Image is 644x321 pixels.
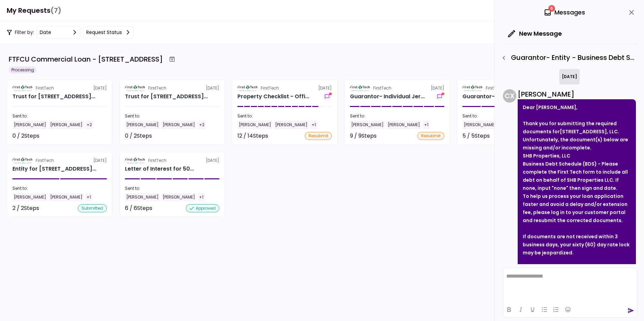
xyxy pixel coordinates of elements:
[12,204,39,212] div: 2 / 2 Steps
[12,85,33,91] img: Partner logo
[125,120,160,129] div: [PERSON_NAME]
[462,85,557,91] div: [DATE]
[125,132,152,140] div: 0 / 2 Steps
[462,113,557,119] div: Sent to:
[503,305,515,314] button: Bold
[83,26,134,38] button: Request status
[523,119,631,136] div: Thank you for submitting the required documents for .
[462,93,538,101] div: Guarantor- Entity SHB Properties, LLC
[49,120,84,129] div: [PERSON_NAME]
[40,29,51,36] div: date
[237,132,268,140] div: 12 / 14 Steps
[85,193,92,202] div: +1
[125,85,219,91] div: [DATE]
[423,120,430,129] div: +1
[7,4,61,17] h1: My Requests
[350,132,377,140] div: 9 / 9 Steps
[518,89,636,99] div: [PERSON_NAME]
[523,192,631,224] div: To help us process your loan application faster and avoid a delay and/or extension fee, please lo...
[237,85,332,91] div: [DATE]
[559,69,580,84] div: [DATE]
[198,193,205,202] div: +1
[186,204,219,212] div: approved
[161,120,196,129] div: [PERSON_NAME]
[523,160,628,191] strong: Business Debt Schedule (BDS) - Please complete the First Tech form to include all debt on behalf ...
[627,307,634,314] button: send
[148,85,166,91] div: FirstTech
[523,152,570,159] strong: SHB Properties, LLC
[486,85,504,91] div: FirstTech
[527,305,538,314] button: Underline
[462,120,497,129] div: [PERSON_NAME]
[523,103,631,111] div: Dear [PERSON_NAME],
[125,85,146,91] img: Partner logo
[12,85,107,91] div: [DATE]
[523,136,628,151] strong: Unfortunately, the document(s) below are missing and/or incomplete.
[322,93,332,101] button: show-messages
[310,120,317,129] div: +1
[78,204,107,212] div: submitted
[125,93,208,101] div: Trust for 503 E 6th Street Del Rio TX, LLC Plassman Family Irrevocable Trust FBO Mark W. Plassman...
[76,132,107,140] div: Not started
[161,193,196,202] div: [PERSON_NAME]
[12,157,107,164] div: [DATE]
[562,305,574,314] button: Emojis
[125,185,219,191] div: Sent to:
[503,268,637,301] iframe: Rich Text Area
[51,4,61,17] span: (7)
[350,85,371,91] img: Partner logo
[12,185,107,191] div: Sent to:
[237,85,258,91] img: Partner logo
[85,120,93,129] div: +2
[350,120,385,129] div: [PERSON_NAME]
[189,132,219,140] div: Not started
[350,113,444,119] div: Sent to:
[36,157,54,164] div: FirstTech
[539,305,550,314] button: Bullet list
[560,128,618,135] strong: [STREET_ADDRESS], LLC
[125,165,194,173] div: Letter of Interest for 503 E 6th Street Del Rio TX, LLC 503 E 6th Street Del Rio
[12,193,47,202] div: [PERSON_NAME]
[9,67,37,73] div: Processing
[12,93,95,101] div: Trust for 503 E 6th Street Del Rio TX, LLC Plassman Family Irrevocable Trust FBO Anne R. Plassman...
[12,120,47,129] div: [PERSON_NAME]
[503,25,567,42] button: New Message
[261,85,279,91] div: FirstTech
[548,5,555,12] span: 6
[462,132,490,140] div: 5 / 5 Steps
[417,132,444,140] div: resubmit
[7,26,134,38] div: Filter by:
[373,85,391,91] div: FirstTech
[503,89,516,103] div: C X
[498,52,637,64] div: Guarantor- Entity - Business Debt Schedule
[550,305,562,314] button: Numbered list
[12,113,107,119] div: Sent to:
[37,26,80,38] button: date
[12,132,39,140] div: 0 / 2 Steps
[435,93,444,101] button: show-messages
[523,233,631,257] div: If documents are not received within 3 business days, your sixty (60) day rate lock may be jeopar...
[544,7,585,17] div: Messages
[148,157,166,164] div: FirstTech
[125,157,146,164] img: Partner logo
[350,93,425,101] div: Guarantor- Individual Jeremy Hamilton
[386,120,421,129] div: [PERSON_NAME]
[125,193,160,202] div: [PERSON_NAME]
[237,93,309,101] div: Property Checklist - Office Retail 503 E 6th Street
[166,53,178,65] button: Archive workflow
[626,7,637,18] button: close
[274,120,309,129] div: [PERSON_NAME]
[198,120,206,129] div: +2
[12,165,96,173] div: Entity for 503 E 6th Street Del Rio TX, LLC RSMA Properties, LLC
[350,85,444,91] div: [DATE]
[49,193,84,202] div: [PERSON_NAME]
[237,120,272,129] div: [PERSON_NAME]
[237,113,332,119] div: Sent to:
[125,113,219,119] div: Sent to:
[305,132,332,140] div: resubmit
[515,305,526,314] button: Italic
[9,54,163,64] div: FTFCU Commercial Loan - [STREET_ADDRESS]
[462,85,483,91] img: Partner logo
[12,157,33,164] img: Partner logo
